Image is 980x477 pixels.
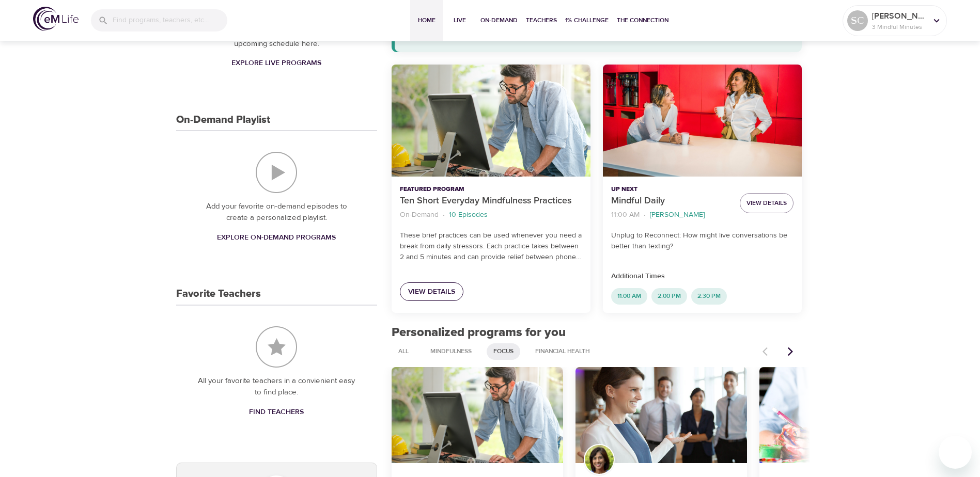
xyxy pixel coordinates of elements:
[650,210,705,220] p: [PERSON_NAME]
[424,347,478,356] span: Mindfulness
[392,325,802,340] h2: Personalized programs for you
[176,288,261,300] h3: Favorite Teachers
[611,208,732,222] nav: breadcrumb
[611,292,647,300] span: 11:00 AM
[392,367,563,464] button: Ten Short Everyday Mindfulness Practices
[213,228,340,247] a: Explore On-Demand Programs
[651,292,687,300] span: 2:00 PM
[392,65,590,177] button: Ten Short Everyday Mindfulness Practices
[611,185,732,194] p: Up Next
[443,208,445,222] li: ·
[227,54,325,73] a: Explore Live Programs
[872,10,927,22] p: [PERSON_NAME] Q
[400,185,582,194] p: Featured Program
[746,198,787,209] span: View Details
[611,194,732,208] p: Mindful Daily
[779,340,802,363] button: Next items
[611,288,647,305] div: 11:00 AM
[217,231,336,244] span: Explore On-Demand Programs
[424,343,478,360] div: Mindfulness
[33,7,79,31] img: logo
[691,288,727,305] div: 2:30 PM
[847,10,868,31] div: SC
[245,403,308,422] a: Find Teachers
[644,208,646,222] li: ·
[197,201,356,224] p: Add your favorite on-demand episodes to create a personalized playlist.
[113,9,227,31] input: Find programs, teachers, etc...
[414,15,439,26] span: Home
[392,343,415,360] div: All
[408,285,455,298] span: View Details
[231,57,321,70] span: Explore Live Programs
[256,152,297,193] img: On-Demand Playlist
[575,367,747,464] button: Bringing Calm and Focus to Overwhelming Situations
[740,193,794,213] button: View Details
[400,194,582,208] p: Ten Short Everyday Mindfulness Practices
[565,15,609,26] span: 1% Challenge
[611,230,794,252] p: Unplug to Reconnect: How might live conversations be better than texting?
[449,210,488,220] p: 10 Episodes
[176,114,270,126] h3: On-Demand Playlist
[759,367,931,464] button: 7 Days of Cooking up Creativity
[197,375,356,399] p: All your favorite teachers in a convienient easy to find place.
[526,15,557,26] span: Teachers
[400,230,582,263] p: These brief practices can be used whenever you need a break from daily stressors. Each practice t...
[617,15,668,26] span: The Connection
[400,208,582,222] nav: breadcrumb
[611,271,794,282] p: Additional Times
[392,347,415,356] span: All
[651,288,687,305] div: 2:00 PM
[528,343,596,360] div: Financial Health
[400,210,439,220] p: On-Demand
[487,347,520,356] span: Focus
[249,406,304,419] span: Find Teachers
[691,292,727,300] span: 2:30 PM
[480,15,518,26] span: On-Demand
[872,22,927,31] p: 3 Mindful Minutes
[447,15,472,26] span: Live
[603,65,802,177] button: Mindful Daily
[400,282,463,301] a: View Details
[256,326,297,368] img: Favorite Teachers
[611,210,640,220] p: 11:00 AM
[529,347,596,356] span: Financial Health
[487,343,520,360] div: Focus
[939,436,972,469] iframe: Button to launch messaging window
